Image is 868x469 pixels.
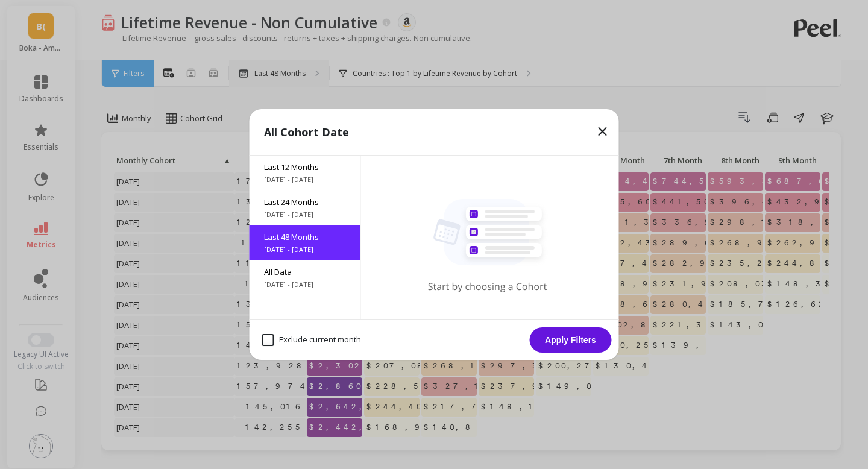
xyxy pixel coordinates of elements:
span: Last 12 Months [264,162,346,172]
span: All Data [264,266,346,277]
p: All Cohort Date [264,124,349,140]
span: [DATE] - [DATE] [264,280,346,289]
span: [DATE] - [DATE] [264,175,346,184]
span: [DATE] - [DATE] [264,245,346,254]
span: Exclude current month [262,334,361,346]
button: Apply Filters [530,327,612,353]
span: Last 48 Months [264,231,346,242]
span: Last 24 Months [264,197,346,207]
span: [DATE] - [DATE] [264,210,346,219]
